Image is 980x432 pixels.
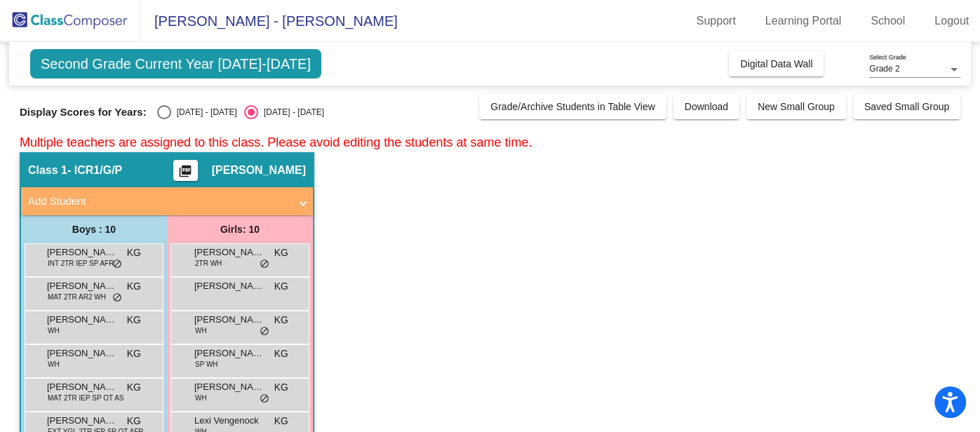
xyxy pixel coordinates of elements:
span: SP WH [195,359,218,370]
div: Girls: 10 [167,215,313,243]
mat-icon: picture_as_pdf [177,164,194,184]
span: WH [195,393,207,403]
a: School [859,10,916,32]
span: [PERSON_NAME] [194,279,264,293]
span: Lexi Vengenock [194,414,264,428]
span: [PERSON_NAME] [47,346,117,360]
span: Grade/Archive Students in Table View [490,101,655,112]
span: MAT 2TR IEP SP OT AS [48,393,124,403]
button: Print Students Details [173,160,198,181]
span: [PERSON_NAME] [47,414,117,428]
span: Display Scores for Years: [20,106,147,119]
span: KG [127,346,141,361]
span: [PERSON_NAME] [212,163,306,177]
span: WH [48,359,60,370]
span: Class 1 [28,163,67,177]
span: [PERSON_NAME] [194,346,264,360]
span: KG [274,245,288,260]
span: Grade 2 [869,64,899,74]
mat-radio-group: Select an option [157,105,324,119]
span: WH [195,325,207,336]
a: Support [685,10,747,32]
span: KG [127,279,141,294]
button: Saved Small Group [853,94,960,119]
span: INT 2TR IEP SP AFR [48,258,114,269]
span: KG [127,380,141,395]
span: Download [685,101,728,112]
span: [PERSON_NAME] [47,380,117,394]
button: Grade/Archive Students in Table View [479,94,666,119]
mat-expansion-panel-header: Add Student [21,187,313,215]
span: do_not_disturb_alt [112,259,122,270]
span: [PERSON_NAME] [47,245,117,259]
span: Second Grade Current Year [DATE]-[DATE] [30,49,321,79]
span: [PERSON_NAME] [194,380,264,394]
span: [PERSON_NAME] [194,245,264,259]
span: [PERSON_NAME] [194,313,264,327]
span: Digital Data Wall [740,58,812,69]
span: WH [48,325,60,336]
div: Boys : 10 [21,215,167,243]
button: Download [673,94,739,119]
span: KG [274,279,288,294]
a: Logout [923,10,980,32]
span: KG [127,245,141,260]
span: 2TR WH [195,258,222,269]
button: Digital Data Wall [729,51,824,76]
span: KG [127,414,141,428]
span: MAT 2TR AR2 WH [48,292,106,302]
span: [PERSON_NAME] - [PERSON_NAME] [140,10,398,32]
span: do_not_disturb_alt [260,393,269,405]
span: do_not_disturb_alt [260,259,269,270]
mat-panel-title: Add Student [28,194,289,210]
button: New Small Group [746,94,846,119]
span: KG [127,313,141,328]
span: do_not_disturb_alt [260,326,269,337]
span: do_not_disturb_alt [112,292,122,304]
span: KG [274,313,288,328]
span: [PERSON_NAME] [47,313,117,327]
span: Multiple teachers are assigned to this class. Please avoid editing the students at same time. [20,135,532,149]
span: New Small Group [758,101,835,112]
span: [PERSON_NAME] [47,279,117,293]
span: - ICR1/G/P [67,163,122,177]
span: KG [274,380,288,395]
span: KG [274,346,288,361]
div: [DATE] - [DATE] [171,106,237,119]
span: Saved Small Group [864,101,949,112]
span: KG [274,414,288,428]
div: [DATE] - [DATE] [258,106,324,119]
a: Learning Portal [754,10,853,32]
